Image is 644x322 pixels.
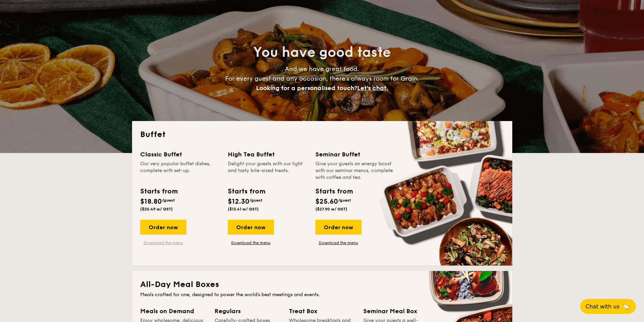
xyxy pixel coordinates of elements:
[140,306,206,316] div: Meals on Demand
[228,186,265,197] div: Starts from
[228,220,274,235] div: Order now
[140,160,220,181] div: Our very popular buffet dishes, complete with set-up.
[140,240,186,245] a: Download the menu
[315,198,338,206] span: $25.60
[228,240,274,245] a: Download the menu
[140,186,177,197] div: Starts from
[228,160,307,181] div: Delight your guests with our light and tasty bite-sized treats.
[256,84,357,92] span: Looking for a personalised touch?
[140,207,173,211] span: ($20.49 w/ GST)
[140,291,504,298] div: Meals crafted for one, designed to power the world's best meetings and events.
[140,220,186,235] div: Order now
[315,150,395,159] div: Seminar Buffet
[250,198,262,203] span: /guest
[140,279,504,290] h2: All-Day Meal Boxes
[315,186,352,197] div: Starts from
[315,240,362,245] a: Download the menu
[315,220,362,235] div: Order now
[580,299,636,314] button: Chat with us🦙
[289,306,355,316] div: Treat Box
[140,129,504,140] h2: Buffet
[363,306,429,316] div: Seminar Meal Box
[315,160,395,181] div: Give your guests an energy boost with our seminar menus, complete with coffee and tea.
[622,303,630,310] span: 🦙
[140,150,220,159] div: Classic Buffet
[315,207,347,211] span: ($27.90 w/ GST)
[140,198,162,206] span: $18.80
[162,198,175,203] span: /guest
[225,65,419,92] span: And we have great food. For every guest and any occasion, there’s always room for Grain.
[338,198,351,203] span: /guest
[228,207,259,211] span: ($13.41 w/ GST)
[253,44,391,61] span: You have good taste
[357,84,388,92] span: Let's chat.
[586,303,620,310] span: Chat with us
[228,150,307,159] div: High Tea Buffet
[228,198,250,206] span: $12.30
[215,306,281,316] div: Regulars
